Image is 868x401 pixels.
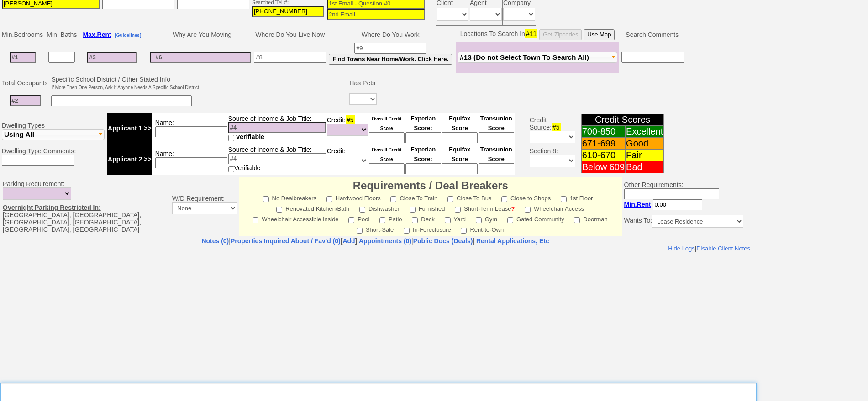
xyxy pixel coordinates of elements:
a: Hide Logs [668,0,694,7]
nobr: Locations To Search In [460,30,615,37]
input: Dishwasher [359,207,365,213]
label: Close To Train [390,192,437,203]
td: Credit Scores [581,114,664,126]
label: Short-Term Lease [455,203,515,213]
input: Ask Customer: Do You Know Your Transunion Credit Score [479,163,514,174]
label: Furnished [410,203,445,213]
span: Verifiable [236,133,264,141]
td: Source of Income & Job Title: [228,113,326,144]
input: Ask Customer: Do You Know Your Equifax Credit Score [442,132,478,143]
a: Properties Inquired About / Fav'd (0) [231,237,341,245]
font: Transunion Score [480,115,512,131]
nobr: : [624,201,702,208]
td: Below 609 [581,161,625,173]
td: Min. Baths [45,28,78,42]
td: 671-699 [581,138,625,150]
td: Total Occupants [0,74,50,92]
input: #4 [228,122,326,133]
td: Name: [152,144,228,175]
button: Get Zipcodes [539,29,582,40]
input: Ask Customer: Do You Know Your Experian Credit Score [405,163,441,174]
a: Appointments (0) [359,237,411,245]
input: #8 [254,52,326,63]
td: Good [626,138,664,150]
b: ? [511,205,515,212]
input: Close to Shops [501,196,507,202]
input: Renovated Kitchen/Bath [276,207,282,213]
label: Close To Bus [447,192,491,203]
input: #4 [228,153,326,164]
b: [ ] [231,237,357,245]
td: 610-670 [581,150,625,161]
font: Transunion Score [480,146,512,162]
center: | | | | [0,237,750,245]
a: Disable Client Notes [696,0,750,7]
font: Experian Score: [410,115,436,131]
input: 2nd Email [327,9,425,20]
td: Credit: [326,113,368,144]
label: Wheelchair Access [525,203,584,213]
td: Credit: [326,144,368,175]
span: #5 [552,123,561,132]
b: [Guidelines] [115,33,141,38]
label: In-Foreclosure [404,224,451,234]
input: In-Foreclosure [404,228,410,234]
input: Ask Customer: Do You Know Your Transunion Credit Score [479,132,514,143]
nobr: Wants To: [624,217,743,224]
button: #13 (Do not Select Town To Search All) [458,52,617,63]
label: Gated Community [507,213,564,224]
u: Overnight Parking Restricted In: [3,204,101,211]
input: Doorman [574,217,580,223]
input: Wheelchair Access [525,207,531,213]
input: Patio [379,217,385,223]
label: Gym [476,213,497,224]
input: #9 [354,43,426,54]
input: Ask Customer: Do You Know Your Experian Credit Score [405,132,441,143]
td: Bad [626,161,664,173]
td: Applicant 2 >> [107,144,152,175]
td: Dwelling Types Dwelling Type Comments: [0,111,106,176]
input: Ask Customer: Do You Know Your Overall Credit Score [369,163,405,174]
td: Fair [626,150,664,161]
td: Why Are You Moving [148,28,253,42]
label: No Dealbreakers [263,192,317,203]
button: Find Towns Near Home/Work. Click Here. [329,54,452,65]
input: Close To Bus [447,196,453,202]
td: Other Requirements: [622,177,746,236]
span: Bedrooms [14,31,43,38]
font: Experian Score: [410,146,436,162]
font: Overall Credit Score [372,147,402,162]
input: 1st Floor [561,196,567,202]
td: Name: [152,113,228,144]
input: Short-Term Lease? [455,207,461,213]
span: Rent [637,201,651,208]
input: #1 [10,52,36,63]
input: Ask Customer: Do You Know Your Overall Credit Score [369,132,405,143]
input: No Dealbreakers [263,196,269,202]
label: Pool [348,213,369,224]
label: Wheelchair Accessible Inside [253,213,338,224]
td: Where Do You Live Now [253,28,327,42]
input: Wheelchair Accessible Inside [253,217,258,223]
input: Pool [348,217,354,223]
span: #5 [346,115,355,125]
td: Search Comments [619,28,686,42]
font: Overall Credit Score [372,116,402,131]
label: Dishwasher [359,203,400,213]
font: If More Then One Person, Ask If Anyone Needs A Specific School District [51,85,199,90]
label: Yard [445,213,466,224]
input: #3 [87,52,137,63]
input: Rent-to-Own [461,228,467,234]
td: Specific School District / Other Stated Info [50,74,200,92]
label: Doorman [574,213,607,224]
td: Credit Source: Section 8: [516,111,577,176]
td: Parking Requirement: [GEOGRAPHIC_DATA], [GEOGRAPHIC_DATA], [GEOGRAPHIC_DATA], [GEOGRAPHIC_DATA], ... [0,177,170,236]
input: Hardwood Floors [326,196,332,202]
input: Yard [445,217,451,223]
nobr: Rental Applications, Etc [476,237,549,245]
b: Min. [624,201,651,208]
button: Use Map [584,29,615,40]
input: Close To Train [390,196,396,202]
input: Furnished [410,207,416,213]
label: Renovated Kitchen/Bath [276,203,349,213]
